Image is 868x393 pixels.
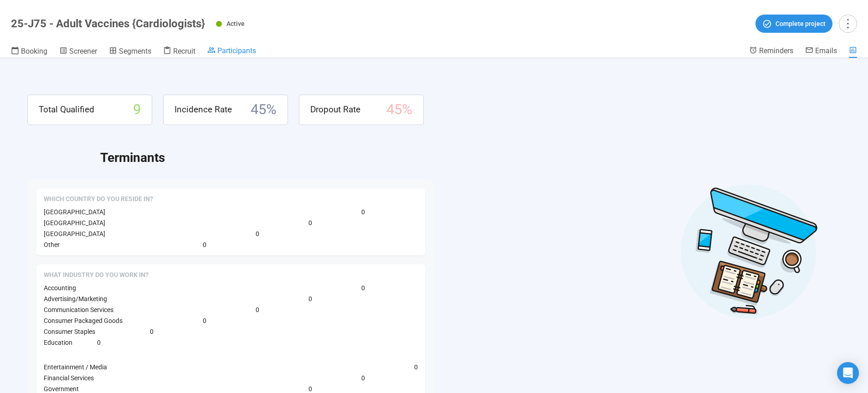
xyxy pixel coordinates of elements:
span: Reminders [759,46,793,55]
span: 0 [256,229,259,239]
span: What Industry do you work in? [44,271,149,280]
span: 0 [150,327,154,337]
span: 0 [256,305,259,315]
button: more [839,15,857,33]
span: Entertainment / Media [44,363,107,371]
a: Screener [59,46,97,58]
h1: 25-J75 - Adult Vaccines {Cardiologists} [11,17,205,30]
span: Active [226,20,245,27]
span: Government [44,385,79,393]
span: 0 [203,316,206,326]
span: Which country do you reside in? [44,195,153,204]
a: Participants [207,46,256,57]
span: 45 % [386,99,412,121]
span: Dropout Rate [310,103,360,116]
span: Total Qualified [39,103,94,116]
span: more [842,17,854,30]
a: Reminders [749,46,793,57]
span: 45 % [251,99,277,121]
span: Consumer Staples [44,328,95,335]
span: Screener [69,47,97,55]
span: 0 [361,373,365,383]
span: 0 [361,283,365,293]
a: Booking [11,46,47,58]
span: Other [44,241,60,248]
span: Communication Services [44,306,113,313]
span: 0 [308,218,312,228]
span: Education [44,339,72,346]
a: Segments [109,46,151,58]
span: 0 [361,207,365,217]
h2: Terminants [100,148,841,168]
span: Recruit [173,47,195,55]
span: 0 [203,240,206,250]
span: Accounting [44,284,76,292]
span: Segments [119,47,151,55]
span: 9 [133,99,141,121]
span: Emails [815,46,837,55]
a: Emails [805,46,837,57]
span: 0 [414,362,418,372]
span: [GEOGRAPHIC_DATA] [44,230,105,237]
span: [GEOGRAPHIC_DATA] [44,219,105,227]
span: [GEOGRAPHIC_DATA] [44,208,105,216]
span: Participants [217,46,256,55]
span: Complete project [776,19,826,29]
div: Open Intercom Messenger [837,362,859,384]
span: Incidence Rate [175,103,232,116]
span: 0 [308,294,312,304]
span: Financial Services [44,374,94,382]
img: Desktop work notes [680,183,818,320]
span: Booking [21,47,47,55]
button: Complete project [755,15,832,33]
span: 0 [97,338,101,348]
span: Advertising/Marketing [44,295,107,302]
span: Consumer Packaged Goods [44,317,123,324]
a: Recruit [163,46,195,58]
